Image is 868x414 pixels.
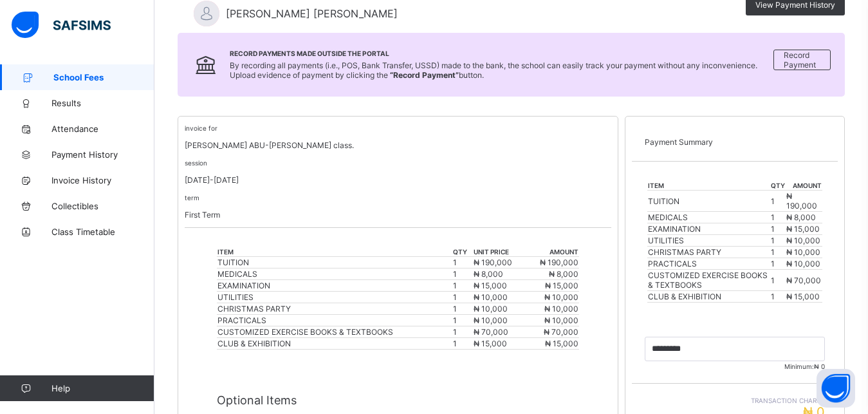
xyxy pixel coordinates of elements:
span: ₦ 10,000 [544,304,578,314]
td: 1 [452,338,473,350]
td: CUSTOMIZED EXERCISE BOOKS & TEXTBOOKS [647,270,771,291]
td: 1 [770,291,786,303]
span: Invoice History [51,175,154,185]
td: UTILITIES [647,235,771,247]
span: ₦ 8,000 [549,269,578,279]
span: Collectibles [51,201,154,211]
td: 1 [452,326,473,338]
div: UTILITIES [217,292,452,302]
td: 1 [452,303,473,315]
td: 1 [770,212,786,223]
td: PRACTICALS [647,258,771,270]
span: ₦ 15,000 [474,281,507,290]
span: ₦ 8,000 [786,212,816,222]
th: qty [770,181,786,191]
span: ₦ 70,000 [544,327,578,337]
div: CLUB & EXHIBITION [217,339,452,348]
span: ₦ 10,000 [544,315,578,325]
span: ₦ 0 [814,362,825,370]
span: ₦ 10,000 [786,259,820,268]
td: TUITION [647,191,771,212]
span: Record Payment [784,50,820,70]
td: 1 [770,247,786,258]
p: First Term [185,210,611,220]
th: amount [526,247,579,257]
div: PRACTICALS [217,315,452,325]
p: Optional Items [217,393,579,407]
small: term [185,194,199,202]
span: ₦ 10,000 [786,236,820,245]
th: qty [452,247,473,257]
span: ₦ 10,000 [474,315,508,325]
span: ₦ 15,000 [786,292,820,301]
span: ₦ 15,000 [474,339,507,348]
button: Open asap [817,369,855,408]
span: Record Payments Made Outside the Portal [230,50,774,57]
td: 1 [770,235,786,247]
p: Payment Summary [645,137,825,147]
div: CHRISTMAS PARTY [217,304,452,314]
small: invoice for [185,124,217,132]
span: ₦ 10,000 [786,247,820,257]
span: School Fees [53,72,154,82]
th: amount [786,181,822,191]
span: By recording all payments (i.e., POS, Bank Transfer, USSD) made to the bank, the school can easil... [230,61,757,80]
span: ₦ 10,000 [544,292,578,302]
span: ₦ 10,000 [474,292,508,302]
td: 1 [770,191,786,212]
td: EXAMINATION [647,223,771,235]
th: unit price [473,247,526,257]
span: ₦ 15,000 [545,339,578,348]
span: Class Timetable [51,227,154,237]
span: ₦ 70,000 [474,327,508,337]
span: Help [51,383,154,393]
td: 1 [452,257,473,268]
small: session [185,159,207,167]
span: Payment History [51,149,154,160]
span: Attendance [51,124,154,134]
span: Transaction charge [645,397,825,404]
span: Minimum: [645,362,825,370]
td: 1 [770,270,786,291]
span: ₦ 190,000 [540,258,578,267]
img: safsims [12,12,111,39]
p: [DATE]-[DATE] [185,175,611,185]
span: ₦ 70,000 [786,276,821,285]
td: 1 [452,280,473,292]
span: ₦ 15,000 [786,224,820,234]
td: 1 [770,258,786,270]
td: 1 [452,292,473,303]
td: 1 [452,268,473,280]
span: ₦ 190,000 [786,191,817,211]
span: [PERSON_NAME] [PERSON_NAME] [226,7,398,20]
span: ₦ 15,000 [545,281,578,290]
span: ₦ 8,000 [474,269,503,279]
th: item [217,247,452,257]
td: CHRISTMAS PARTY [647,247,771,258]
span: Results [51,98,154,108]
span: ₦ 190,000 [474,258,512,267]
td: CLUB & EXHIBITION [647,291,771,303]
td: 1 [452,315,473,326]
p: [PERSON_NAME] ABU-[PERSON_NAME] class. [185,140,611,150]
span: ₦ 10,000 [474,304,508,314]
div: MEDICALS [217,269,452,279]
td: 1 [770,223,786,235]
b: “Record Payment” [390,70,459,80]
div: EXAMINATION [217,281,452,290]
td: MEDICALS [647,212,771,223]
div: CUSTOMIZED EXERCISE BOOKS & TEXTBOOKS [217,327,452,337]
th: item [647,181,771,191]
div: TUITION [217,258,452,267]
